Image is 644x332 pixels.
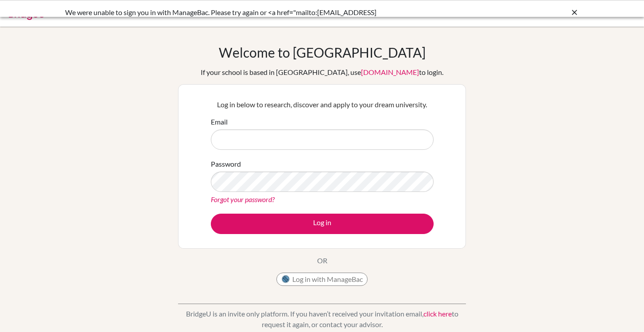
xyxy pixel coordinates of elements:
[211,214,434,234] button: Log in
[219,44,426,60] h1: Welcome to [GEOGRAPHIC_DATA]
[361,68,419,76] a: [DOMAIN_NAME]
[317,255,327,266] p: OR
[423,309,452,318] a: click here
[211,195,275,203] a: Forgot your password?
[211,99,434,110] p: Log in below to research, discover and apply to your dream university.
[178,309,466,330] p: BridgeU is an invite only platform. If you haven’t received your invitation email, to request it ...
[201,67,443,78] div: If your school is based in [GEOGRAPHIC_DATA], use to login.
[211,159,241,169] label: Password
[211,117,228,127] label: Email
[65,7,446,28] div: We were unable to sign you in with ManageBac. Please try again or <a href="mailto:[EMAIL_ADDRESS]...
[276,273,368,286] button: Log in with ManageBac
